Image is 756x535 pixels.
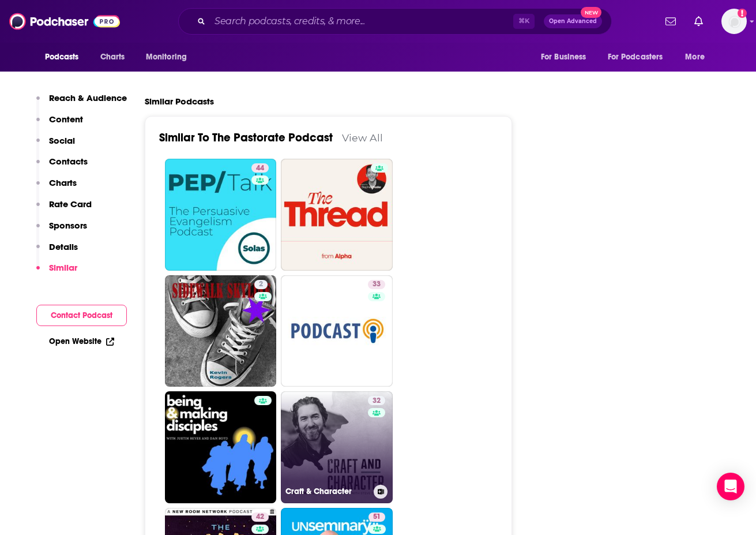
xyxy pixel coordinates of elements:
[210,12,513,31] input: Search podcasts, credits, & more...
[373,511,381,523] span: 51
[49,92,127,103] p: Reach & Audience
[45,49,79,65] span: Podcasts
[36,220,87,241] button: Sponsors
[178,8,612,35] div: Search podcasts, credits, & more...
[600,46,680,68] button: open menu
[49,135,75,146] p: Social
[145,96,214,107] h2: Similar Podcasts
[549,18,597,24] span: Open Advanced
[721,9,747,34] span: Logged in as shcarlos
[281,391,393,503] a: 32Craft & Character
[37,46,94,68] button: open menu
[49,220,87,231] p: Sponsors
[285,487,369,496] h3: Craft & Character
[165,159,277,271] a: 44
[138,46,202,68] button: open menu
[608,49,663,65] span: For Podcasters
[36,92,127,114] button: Reach & Audience
[690,12,708,31] a: Show notifications dropdown
[661,12,680,31] a: Show notifications dropdown
[368,512,385,522] a: 51
[49,199,92,209] p: Rate Card
[373,279,381,290] span: 33
[49,114,83,125] p: Content
[256,163,264,174] span: 44
[685,49,705,65] span: More
[541,49,586,65] span: For Business
[49,177,77,188] p: Charts
[49,336,114,346] a: Open Website
[368,280,385,289] a: 33
[256,511,264,523] span: 42
[368,396,385,405] a: 32
[544,14,602,28] button: Open AdvancedNew
[721,9,747,34] button: Show profile menu
[93,46,132,68] a: Charts
[717,473,744,500] div: Open Intercom Messenger
[251,512,269,522] a: 42
[259,279,263,290] span: 2
[36,177,77,199] button: Charts
[281,275,393,387] a: 33
[36,156,88,177] button: Contacts
[146,49,187,65] span: Monitoring
[533,46,601,68] button: open menu
[738,9,747,18] svg: Add a profile image
[36,241,78,263] button: Details
[49,262,77,273] p: Similar
[9,10,120,32] img: Podchaser - Follow, Share and Rate Podcasts
[677,46,719,68] button: open menu
[581,7,601,18] span: New
[36,262,77,283] button: Similar
[165,275,277,387] a: 2
[373,395,381,407] span: 32
[49,156,88,167] p: Contacts
[36,135,75,156] button: Social
[36,305,127,326] button: Contact Podcast
[251,163,269,173] a: 44
[36,199,92,220] button: Rate Card
[49,241,78,252] p: Details
[254,280,268,289] a: 2
[159,130,333,145] a: Similar To The Pastorate Podcast
[36,114,83,135] button: Content
[721,9,747,34] img: User Profile
[100,49,125,65] span: Charts
[342,132,383,144] a: View All
[513,14,535,29] span: ⌘ K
